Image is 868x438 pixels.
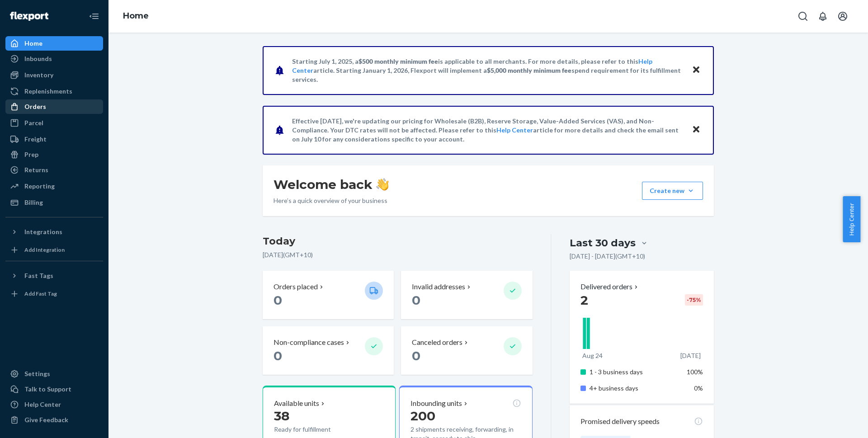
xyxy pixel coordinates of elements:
p: Invalid addresses [412,282,465,292]
div: Add Fast Tag [24,290,57,297]
button: Orders placed 0 [263,271,394,319]
span: 0% [694,384,703,392]
a: Settings [5,367,103,381]
p: Aug 24 [582,351,603,360]
a: Help Center [496,126,533,134]
div: Orders [24,102,46,111]
div: Settings [24,369,50,378]
div: Fast Tags [24,271,53,280]
button: Give Feedback [5,413,103,427]
span: 200 [410,408,435,424]
p: 1 - 3 business days [590,367,679,377]
button: Open notifications [814,7,832,25]
div: Give Feedback [24,415,68,424]
p: Starting July 1, 2025, a is applicable to all merchants. For more details, please refer to this a... [292,57,683,84]
a: Help Center [5,397,103,412]
div: Prep [24,150,38,159]
button: Invalid addresses 0 [401,271,532,319]
a: Home [5,36,103,51]
p: 4+ business days [590,384,679,393]
div: Integrations [24,227,62,236]
p: Canceled orders [412,337,462,348]
p: Non-compliance cases [274,337,344,348]
span: 0 [274,348,282,363]
button: Non-compliance cases 0 [263,326,394,375]
p: Inbounding units [410,398,462,409]
span: $500 monthly minimum fee [359,57,438,65]
p: Effective [DATE], we're updating our pricing for Wholesale (B2B), Reserve Storage, Value-Added Se... [292,117,683,144]
span: $5,000 monthly minimum fee [487,66,571,74]
div: Replenishments [24,87,72,96]
div: Add Integration [24,246,65,254]
div: Inbounds [24,54,52,63]
button: Delivered orders [580,282,640,292]
p: Orders placed [274,282,318,292]
div: Reporting [24,182,55,191]
p: Promised delivery speeds [580,416,660,427]
button: Help Center [843,196,860,242]
a: Inventory [5,68,103,82]
a: Orders [5,99,103,114]
span: 0 [412,348,420,363]
div: Freight [24,135,47,144]
h1: Welcome back [274,176,389,193]
button: Fast Tags [5,268,103,283]
div: Home [24,39,42,48]
p: [DATE] ( GMT+10 ) [263,250,533,259]
span: 0 [412,292,420,308]
div: Inventory [24,71,53,80]
a: Talk to Support [5,382,103,396]
div: -75 % [685,294,703,306]
p: Here’s a quick overview of your business [274,196,389,205]
div: Last 30 days [570,236,636,250]
img: hand-wave emoji [376,178,389,191]
div: Help Center [24,400,61,409]
div: Returns [24,165,48,174]
button: Open account menu [834,7,852,25]
a: Home [123,11,149,21]
p: [DATE] - [DATE] ( GMT+10 ) [570,252,645,261]
button: Open Search Box [794,7,812,25]
a: Add Fast Tag [5,287,103,301]
a: Inbounds [5,52,103,66]
a: Returns [5,163,103,177]
a: Prep [5,147,103,162]
span: 2 [580,292,588,308]
button: Canceled orders 0 [401,326,532,375]
span: 38 [274,408,289,424]
ol: breadcrumbs [116,3,156,29]
button: Close Navigation [85,7,103,25]
a: Reporting [5,179,103,193]
button: Close [690,123,702,137]
h3: Today [263,234,533,249]
div: Parcel [24,118,43,127]
p: [DATE] [680,351,701,360]
p: Ready for fulfillment [274,425,358,434]
span: 100% [687,368,703,376]
div: Billing [24,198,43,207]
button: Integrations [5,225,103,239]
button: Create new [642,182,703,200]
button: Close [690,64,702,77]
a: Billing [5,195,103,210]
a: Add Integration [5,243,103,257]
img: Flexport logo [10,12,48,21]
a: Parcel [5,116,103,130]
div: Talk to Support [24,385,71,394]
p: Available units [274,398,319,409]
a: Replenishments [5,84,103,99]
a: Freight [5,132,103,146]
span: 0 [274,292,282,308]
